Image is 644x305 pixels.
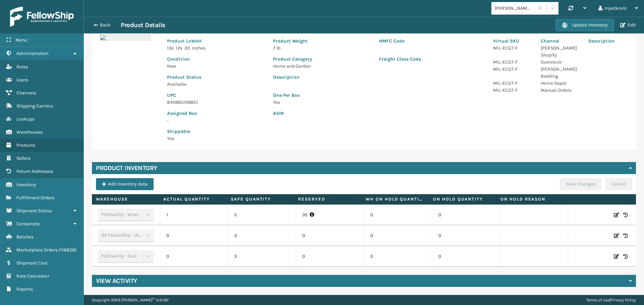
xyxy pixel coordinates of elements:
p: 0 [302,232,358,239]
i: Inventory History [623,232,628,239]
p: Copyright 2023 [PERSON_NAME]™ v 1.0.187 [92,295,169,305]
p: Product Category [273,56,371,63]
td: 3 [228,225,296,246]
label: Warehouse [96,196,155,202]
i: Edit [614,232,619,239]
i: Edit [614,253,619,260]
button: Back [90,22,121,28]
img: logo [10,7,74,27]
td: 0 [432,225,500,246]
p: Manual Orders [541,87,580,94]
td: 0 [432,246,500,267]
div: | [586,295,636,305]
button: Cancel [605,178,632,190]
p: [PERSON_NAME] Shopify [541,45,580,59]
span: ( 116828 ) [59,247,77,253]
p: Channel [541,37,580,45]
p: Product Status [167,74,265,81]
img: 51104088640_40f294f443_o-scaled-700x700.jpg [100,34,151,41]
label: WH On hold quantity [366,196,425,202]
span: Rate Calculator [16,273,49,279]
h4: Product Inventory [96,164,157,172]
p: Yes [167,135,265,142]
p: Shippable [167,128,265,135]
button: Add inventory data [96,178,154,190]
p: NMFC Code [379,37,477,45]
h4: View Activity [96,277,137,285]
span: Products [16,142,35,148]
p: Home Depot [541,80,580,87]
label: On Hold Quantity [433,196,492,202]
td: 0 [432,205,500,225]
a: Terms of Use [586,298,609,302]
p: Available [167,81,265,88]
span: Shipping Carriers [16,103,53,109]
td: 5 [228,205,296,225]
span: 12 x [176,45,182,51]
td: 1 [160,205,228,225]
p: UPC [167,92,265,99]
td: 0 [160,225,228,246]
span: Reports [16,286,33,292]
td: 0 [364,246,432,267]
span: Shipment Cost [16,260,48,266]
h3: Product Details [121,21,165,29]
span: Inventory [16,182,36,187]
p: Virtual SKU [493,37,533,45]
p: Yes [273,99,477,106]
span: Users [16,77,28,83]
p: [PERSON_NAME] Bedding [541,66,580,80]
span: Fulfillment Orders [16,195,54,201]
label: On Hold Reason [500,196,559,202]
span: 7 lb [273,45,280,51]
span: Channels [16,90,36,96]
p: Freight Class Code [379,56,477,63]
span: Roles [16,64,28,70]
p: MIL-ECGT-F [493,87,533,94]
p: 0 [302,253,358,260]
span: Sellers [16,155,31,161]
p: Home and Garden [273,63,371,70]
label: Actual Quantity [163,196,222,202]
span: Batches [16,234,34,240]
p: 35 [302,212,358,218]
span: Marketplace Orders [16,247,58,253]
p: Description [273,74,477,81]
span: Return Addresses [16,168,53,174]
td: 0 [160,246,228,267]
p: One Per Box [273,92,477,99]
i: Inventory History [623,253,628,260]
span: Inches [192,45,206,51]
span: 13 x [167,45,174,51]
p: Product LxWxH [167,37,265,45]
span: Lookups [16,116,35,122]
p: Assigned Box [167,110,265,117]
p: Condition [167,56,265,63]
p: 840985109851 [167,99,265,106]
p: Overstock [541,59,580,66]
p: ASIN [273,110,477,117]
button: Save Changes [560,178,601,190]
td: 0 [364,205,432,225]
span: Containers [16,221,40,227]
p: - [167,117,265,124]
span: Warehouses [16,129,43,135]
p: MIL-ECGT-F [493,59,533,66]
span: Shipment Status [16,208,52,214]
i: Edit [614,212,619,218]
td: 3 [228,246,296,267]
span: Administration [16,51,48,56]
span: Menu [15,37,27,43]
p: Description [588,37,628,45]
button: Update Inventory [555,19,614,31]
p: Product Weight [273,37,371,45]
td: 0 [364,225,432,246]
i: Inventory History [623,212,628,218]
a: Privacy Policy [610,298,636,302]
p: MIL-ECGT-F [493,66,533,73]
span: 20 [184,45,190,51]
label: Reserved [298,196,357,202]
p: MIL-ECGT-F [493,45,533,52]
div: [PERSON_NAME] Brands [495,5,535,12]
p: New [167,63,265,70]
